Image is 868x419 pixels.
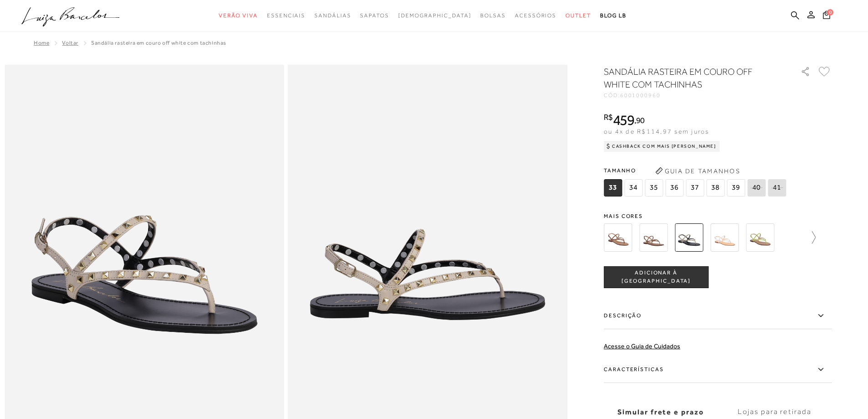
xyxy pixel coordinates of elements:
span: ou 4x de R$114,97 sem juros [604,128,709,135]
div: Cashback com Mais [PERSON_NAME] [604,141,720,152]
a: Home [34,40,49,46]
span: 33 [604,179,622,197]
span: Mais cores [604,213,832,219]
span: 34 [624,179,642,197]
a: noSubCategoriesText [360,7,389,24]
span: 38 [706,179,724,197]
img: SANDÁLIA RASTEIRA EM COURO VERDE PERIDOT COM TACHINHAS [746,223,774,252]
img: SANDÁLIA RASTEIRA EM COURO OFF WHITE COM TACHINHAS [675,223,703,252]
button: ADICIONAR À [GEOGRAPHIC_DATA] [604,266,709,288]
a: BLOG LB [600,7,627,24]
a: Voltar [62,40,78,46]
span: 0 [827,9,833,16]
span: Sapatos [360,12,389,19]
span: 40 [747,179,765,197]
a: noSubCategoriesText [480,7,506,24]
label: Descrição [604,303,832,329]
a: noSubCategoriesText [314,7,351,24]
span: Sandálias [314,12,351,19]
span: 90 [636,115,645,125]
span: Outlet [565,12,591,19]
h1: SANDÁLIA RASTEIRA EM COURO OFF WHITE COM TACHINHAS [604,65,775,91]
a: noSubCategoriesText [398,7,472,24]
a: noSubCategoriesText [565,7,591,24]
button: Guia de Tamanhos [652,164,743,178]
img: SANDÁLIA RASTEIRA EM COURO PRATA COM TACHINHAS [710,223,739,252]
span: 36 [665,179,683,197]
span: 6001000960 [620,92,661,98]
span: BLOG LB [600,12,627,19]
div: CÓD: [604,93,786,98]
img: SANDÁLIA RASTEIRA EM COURO CARAMELO COM TACHINHAS [604,223,632,252]
span: Essenciais [267,12,305,19]
span: [DEMOGRAPHIC_DATA] [398,12,472,19]
span: 35 [645,179,663,197]
span: Bolsas [480,12,506,19]
span: 459 [613,112,634,128]
span: 39 [727,179,745,197]
i: R$ [604,113,613,121]
span: Tamanho [604,164,788,177]
a: noSubCategoriesText [515,7,556,24]
span: Verão Viva [219,12,258,19]
img: SANDÁLIA RASTEIRA EM COURO CASTANHO COM TACHINHAS [639,223,668,252]
span: ADICIONAR À [GEOGRAPHIC_DATA] [604,269,708,285]
button: 0 [820,10,833,22]
span: Acessórios [515,12,556,19]
a: noSubCategoriesText [219,7,258,24]
a: Acesse o Guia de Cuidados [604,342,680,350]
a: noSubCategoriesText [267,7,305,24]
span: SANDÁLIA RASTEIRA EM COURO OFF WHITE COM TACHINHAS [91,40,226,46]
span: 41 [768,179,786,197]
span: 37 [686,179,704,197]
i: , [634,116,645,124]
label: Características [604,357,832,383]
